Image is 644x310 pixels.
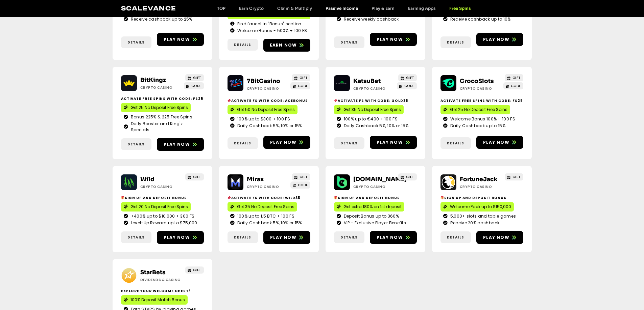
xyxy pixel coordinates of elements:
[247,176,264,183] a: Mirax
[505,173,523,180] a: GIFT
[121,103,191,112] a: Get 25 No Deposit Free Spins
[140,184,183,189] h2: Crypto casino
[234,141,251,146] span: Details
[121,295,188,305] a: 100% Deposit Match Bonus
[236,123,302,129] span: Daily Cashback 5%, 10% or 15%
[292,74,310,81] a: GIFT
[449,123,505,129] span: Daily Cashback up to 15%
[447,141,464,146] span: Details
[342,123,409,129] span: Daily Cashback 5%, 10% or 15%
[130,297,185,303] span: 100% Deposit Match Bonus
[342,213,399,219] span: Deposit Bonus up to 360%
[340,235,358,240] span: Details
[292,173,310,180] a: GIFT
[511,83,521,88] span: CODE
[121,196,124,199] img: 🎁
[121,138,151,150] a: Details
[228,137,258,149] a: Details
[340,40,358,45] span: Details
[247,86,289,91] h2: Crypto casino
[440,105,510,114] a: Get 25 No Deposit Free Spins
[129,16,192,22] span: Receive cashback up to 25%
[440,196,444,199] img: 🎁
[503,82,523,89] a: CODE
[237,107,295,113] span: Get 50 No Deposit Free Spins
[298,83,308,88] span: CODE
[397,82,417,89] a: CODE
[228,39,258,51] a: Details
[449,116,515,122] span: Welcome Bonus 100% + 100 FS
[121,231,151,243] a: Details
[398,173,417,180] a: GIFT
[236,28,307,34] span: Welcome Bonus - 500% + 100 FS
[440,231,471,243] a: Details
[512,75,521,80] span: GIFT
[236,220,302,226] span: Daily Cashback 5%, 10% or 15%
[440,98,523,103] h2: Activate Free Spins with Code: FS25
[191,83,201,88] span: CODE
[140,85,183,90] h2: Crypto casino
[247,78,280,85] a: 7BitCasino
[343,107,401,113] span: Get 35 No Deposit Free Spins
[460,78,494,85] a: CrocoSlots
[353,86,396,91] h2: Crypto casino
[129,114,192,120] span: Bonus 225% & 225 Free Spins
[129,220,197,226] span: Level-Up Reward up to $75,000
[334,195,417,200] h2: SIGN UP AND DEPOSIT BONUS
[406,75,414,80] span: GIFT
[404,83,414,88] span: CODE
[443,6,478,11] a: Free Spins
[210,6,478,11] nav: Menu
[450,204,511,210] span: Welcome Pack up to $150,000
[270,234,296,241] span: Play now
[184,82,204,89] a: CODE
[157,138,204,151] a: Play now
[505,74,523,81] a: GIFT
[228,195,310,200] h2: Activate FS with Code: WILD35
[340,141,358,146] span: Details
[210,6,232,11] a: TOP
[121,5,176,12] a: Scalevance
[342,16,399,22] span: Receive weekly cashback
[121,195,204,200] h2: SIGN UP AND DEPOSIT BONUS
[483,234,509,241] span: Play now
[121,202,191,212] a: Get 20 No Deposit Free Spins
[483,36,509,43] span: Play now
[440,202,514,212] a: Welcome Pack up to $150,000
[460,176,497,183] a: FortuneJack
[290,82,310,89] a: CODE
[370,33,417,46] a: Play now
[377,36,403,43] span: Play now
[121,96,204,101] h2: Activate Free Spins with Code: FS25
[300,75,308,80] span: GIFT
[228,196,231,199] img: 🎟️
[185,173,204,180] a: GIFT
[236,213,294,219] span: 100% up to 1.5 BTC + 100 FS
[353,78,381,85] a: KatsuBet
[353,184,396,189] h2: Crypto casino
[157,231,204,244] a: Play now
[476,136,523,149] a: Play now
[129,213,194,219] span: +400% up to $10,000 + 300 FS
[164,141,190,147] span: Play now
[236,116,290,122] span: 100% up to $300 + 100 FS
[334,202,404,212] a: Get extra 180% on 1st deposit
[401,6,443,11] a: Earning Apps
[398,74,417,81] a: GIFT
[121,36,151,48] a: Details
[406,174,414,179] span: GIFT
[290,181,310,189] a: CODE
[164,36,190,43] span: Play now
[193,75,201,80] span: GIFT
[193,174,201,179] span: GIFT
[377,234,403,241] span: Play now
[127,235,145,240] span: Details
[228,99,231,102] img: 🎟️
[447,235,464,240] span: Details
[263,136,310,149] a: Play now
[263,39,310,52] a: Earn now
[334,36,364,48] a: Details
[334,98,417,103] h2: Activate FS with Code: GOLD35
[228,202,297,212] a: Get 35 No Deposit Free Spins
[365,6,401,11] a: Play & Earn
